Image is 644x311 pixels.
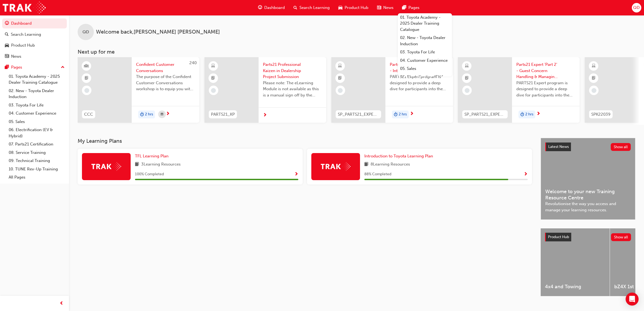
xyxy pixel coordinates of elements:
[11,31,41,38] div: Search Learning
[289,2,334,13] a: search-iconSearch Learning
[536,112,540,116] span: next-icon
[211,63,215,70] span: learningResourceType_ELEARNING-icon
[11,42,35,48] div: Product Hub
[541,138,635,220] a: Latest NewsShow allWelcome to your new Training Resource CentreRevolutionise the way you access a...
[85,75,88,82] span: booktick-icon
[263,80,322,98] span: Please note: The eLearning Module is not available as this is a manual sign off by the Dealer Pro...
[545,189,631,201] span: Welcome to your new Training Resource Centre
[398,34,452,48] a: 02. New - Toyota Dealer Induction
[136,74,195,92] span: The purpose of the Confident Customer Conversations workshop is to equip you with tools to commun...
[5,21,9,26] span: guage-icon
[377,4,381,11] span: news-icon
[398,56,452,65] a: 04. Customer Experience
[2,51,67,61] a: News
[371,161,410,168] span: 8 Learning Resources
[545,233,631,241] a: Product HubShow all
[6,126,67,140] a: 06. Electrification (EV & Hybrid)
[145,111,153,118] span: 2 hrs
[60,300,64,307] span: prev-icon
[516,61,575,80] span: Parts21 Expert 'Part 2' - Guest Concern Handling & Managing Conflict
[611,143,631,151] button: Show all
[82,29,89,35] span: QD
[338,4,342,11] span: car-icon
[338,75,342,82] span: booktick-icon
[6,101,67,109] a: 03. Toyota For Life
[592,63,596,70] span: learningResourceType_ELEARNING-icon
[592,75,596,82] span: booktick-icon
[2,62,67,72] button: Pages
[541,228,610,296] a: 4x4 and Towing
[5,54,9,59] span: news-icon
[520,111,524,118] span: duration-icon
[6,87,67,101] a: 02. New - Toyota Dealer Induction
[383,5,394,11] span: News
[78,138,532,144] h3: My Learning Plans
[294,172,298,177] span: Show Progress
[402,4,406,11] span: pages-icon
[2,40,67,50] a: Product Hub
[611,233,631,241] button: Show all
[548,144,569,149] span: Latest News
[390,74,449,92] span: PARTS21 Expert program is designed to provide a deep dive for participants into the framework and...
[140,111,144,118] span: duration-icon
[458,57,580,123] a: SP_PARTS21_EXPERTP2_1223_ELParts21 Expert 'Part 2' - Guest Concern Handling & Managing ConflictPA...
[3,2,46,14] img: Trak
[465,63,469,70] span: learningResourceType_ELEARNING-icon
[135,153,171,159] a: TFL Learning Plan
[6,157,67,165] a: 09. Technical Training
[334,2,373,13] a: car-iconProduct Hub
[211,88,216,93] span: learningRecordVerb_NONE-icon
[338,111,379,118] span: SP_PARTS21_EXPERTP1_1223_EL
[2,30,67,40] a: Search Learning
[6,109,67,118] a: 04. Customer Experience
[6,173,67,182] a: All Pages
[398,2,424,13] a: pages-iconPages
[2,17,67,62] button: DashboardSearch LearningProduct HubNews
[5,43,9,48] span: car-icon
[364,161,368,168] span: book-icon
[408,5,420,11] span: Pages
[91,162,121,171] img: Trak
[263,113,267,118] span: next-icon
[410,112,414,116] span: next-icon
[11,64,22,70] div: Pages
[211,75,215,82] span: booktick-icon
[364,153,435,159] a: Introduction to Toyota Learning Plan
[166,112,170,116] span: next-icon
[294,171,298,178] button: Show Progress
[545,142,631,151] a: Latest NewsShow all
[399,111,407,118] span: 2 hrs
[293,4,297,11] span: search-icon
[136,61,195,74] span: Confident Customer Conversations
[61,64,65,71] span: up-icon
[398,64,452,73] a: 05. Sales
[189,60,197,65] span: 240
[524,171,528,178] button: Show Progress
[85,63,88,70] span: learningResourceType_INSTRUCTOR_LED-icon
[78,57,199,123] a: 240CCCConfident Customer ConversationsThe purpose of the Confident Customer Conversations worksho...
[6,140,67,148] a: 07. Parts21 Certification
[394,111,398,118] span: duration-icon
[626,293,639,306] div: Open Intercom Messenger
[135,171,164,177] span: 100 % Completed
[390,61,449,74] span: Parts21 Expert 'Part 1' - Introduction
[465,75,469,82] span: booktick-icon
[591,111,610,118] span: SPK22039
[398,73,452,87] a: 06. Electrification (EV & Hybrid)
[264,5,285,11] span: Dashboard
[548,235,569,239] span: Product Hub
[263,61,322,80] span: Parts21 Professional Kaizen in Dealership Project Submission
[6,72,67,87] a: 01. Toyota Academy - 2025 Dealer Training Catalogue
[161,111,163,118] span: calendar-icon
[321,162,351,171] img: Trak
[6,148,67,157] a: 08. Service Training
[398,48,452,56] a: 03. Toyota For Life
[211,111,235,118] span: PARTS21_KP
[96,29,220,35] span: Welcome back , [PERSON_NAME] [PERSON_NAME]
[2,18,67,28] a: Dashboard
[84,88,89,93] span: learningRecordVerb_NONE-icon
[135,154,169,158] span: TFL Learning Plan
[633,5,640,11] span: QD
